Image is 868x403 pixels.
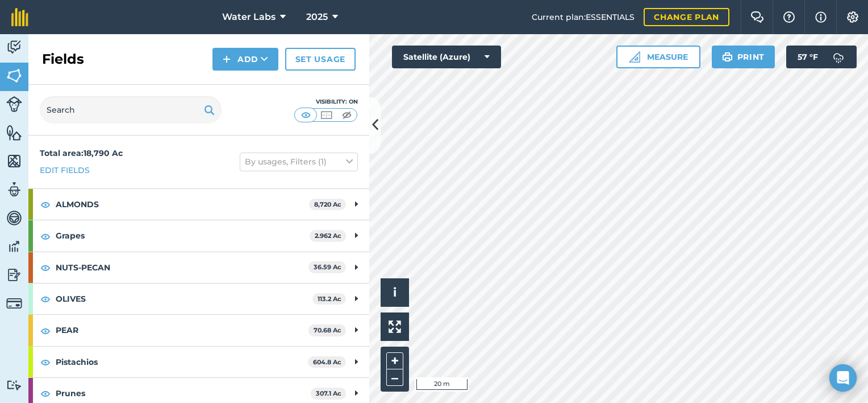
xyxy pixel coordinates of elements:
button: 57 °F [786,46,857,68]
img: svg+xml;base64,PHN2ZyB4bWxucz0iaHR0cDovL3d3dy53My5vcmcvMjAwMC9zdmciIHdpZHRoPSI1NiIgaGVpZ2h0PSI2MC... [6,153,22,170]
img: A question mark icon [782,11,796,23]
a: Edit fields [40,164,90,176]
img: svg+xml;base64,PHN2ZyB4bWxucz0iaHR0cDovL3d3dy53My5vcmcvMjAwMC9zdmciIHdpZHRoPSIxOCIgaGVpZ2h0PSIyNC... [40,324,51,338]
span: 57 ° F [798,46,818,68]
a: Set usage [285,48,356,71]
img: A cog icon [846,11,859,23]
button: + [386,352,403,369]
img: Ruler icon [629,51,640,63]
strong: OLIVES [56,283,312,314]
div: Grapes2.962 Ac [28,220,369,251]
img: svg+xml;base64,PHN2ZyB4bWxucz0iaHR0cDovL3d3dy53My5vcmcvMjAwMC9zdmciIHdpZHRoPSIxOSIgaGVpZ2h0PSIyNC... [722,50,733,64]
strong: ALMONDS [56,189,309,220]
strong: 113.2 Ac [318,295,341,303]
button: By usages, Filters (1) [240,153,358,171]
input: Search [40,96,222,124]
button: Add [212,48,278,71]
button: – [386,369,403,386]
span: i [393,285,397,299]
strong: NUTS-PECAN [56,252,308,283]
img: svg+xml;base64,PD94bWwgdmVyc2lvbj0iMS4wIiBlbmNvZGluZz0idXRmLTgiPz4KPCEtLSBHZW5lcmF0b3I6IEFkb2JlIE... [6,96,22,112]
img: svg+xml;base64,PHN2ZyB4bWxucz0iaHR0cDovL3d3dy53My5vcmcvMjAwMC9zdmciIHdpZHRoPSIxOCIgaGVpZ2h0PSIyNC... [40,292,51,306]
strong: 2.962 Ac [315,232,341,240]
strong: 604.8 Ac [313,358,341,366]
img: svg+xml;base64,PD94bWwgdmVyc2lvbj0iMS4wIiBlbmNvZGluZz0idXRmLTgiPz4KPCEtLSBHZW5lcmF0b3I6IEFkb2JlIE... [827,46,850,68]
strong: Pistachios [56,347,308,377]
img: svg+xml;base64,PHN2ZyB4bWxucz0iaHR0cDovL3d3dy53My5vcmcvMjAwMC9zdmciIHdpZHRoPSIxOSIgaGVpZ2h0PSIyNC... [204,103,215,117]
img: svg+xml;base64,PHN2ZyB4bWxucz0iaHR0cDovL3d3dy53My5vcmcvMjAwMC9zdmciIHdpZHRoPSIxOCIgaGVpZ2h0PSIyNC... [40,229,51,243]
div: NUTS-PECAN36.59 Ac [28,252,369,283]
img: svg+xml;base64,PD94bWwgdmVyc2lvbj0iMS4wIiBlbmNvZGluZz0idXRmLTgiPz4KPCEtLSBHZW5lcmF0b3I6IEFkb2JlIE... [6,295,22,311]
img: svg+xml;base64,PHN2ZyB4bWxucz0iaHR0cDovL3d3dy53My5vcmcvMjAwMC9zdmciIHdpZHRoPSIxOCIgaGVpZ2h0PSIyNC... [40,198,51,211]
img: svg+xml;base64,PHN2ZyB4bWxucz0iaHR0cDovL3d3dy53My5vcmcvMjAwMC9zdmciIHdpZHRoPSIxOCIgaGVpZ2h0PSIyNC... [40,261,51,274]
img: svg+xml;base64,PHN2ZyB4bWxucz0iaHR0cDovL3d3dy53My5vcmcvMjAwMC9zdmciIHdpZHRoPSI1MCIgaGVpZ2h0PSI0MC... [340,109,354,121]
img: svg+xml;base64,PHN2ZyB4bWxucz0iaHR0cDovL3d3dy53My5vcmcvMjAwMC9zdmciIHdpZHRoPSIxOCIgaGVpZ2h0PSIyNC... [40,355,51,369]
img: svg+xml;base64,PD94bWwgdmVyc2lvbj0iMS4wIiBlbmNvZGluZz0idXRmLTgiPz4KPCEtLSBHZW5lcmF0b3I6IEFkb2JlIE... [6,209,22,227]
button: Print [712,46,775,68]
a: Change plan [644,8,729,26]
strong: 307.1 Ac [316,389,341,397]
strong: PEAR [56,315,308,346]
img: Four arrows, one pointing top left, one top right, one bottom right and the last bottom left [389,320,401,333]
img: svg+xml;base64,PD94bWwgdmVyc2lvbj0iMS4wIiBlbmNvZGluZz0idXRmLTgiPz4KPCEtLSBHZW5lcmF0b3I6IEFkb2JlIE... [6,266,22,283]
img: svg+xml;base64,PD94bWwgdmVyc2lvbj0iMS4wIiBlbmNvZGluZz0idXRmLTgiPz4KPCEtLSBHZW5lcmF0b3I6IEFkb2JlIE... [6,181,22,198]
span: Current plan : ESSENTIALS [532,11,635,23]
div: Visibility: On [294,97,358,106]
img: svg+xml;base64,PHN2ZyB4bWxucz0iaHR0cDovL3d3dy53My5vcmcvMjAwMC9zdmciIHdpZHRoPSI1NiIgaGVpZ2h0PSI2MC... [6,67,22,84]
img: svg+xml;base64,PHN2ZyB4bWxucz0iaHR0cDovL3d3dy53My5vcmcvMjAwMC9zdmciIHdpZHRoPSIxNCIgaGVpZ2h0PSIyNC... [223,52,231,66]
img: svg+xml;base64,PHN2ZyB4bWxucz0iaHR0cDovL3d3dy53My5vcmcvMjAwMC9zdmciIHdpZHRoPSI1NiIgaGVpZ2h0PSI2MC... [6,124,22,141]
img: svg+xml;base64,PHN2ZyB4bWxucz0iaHR0cDovL3d3dy53My5vcmcvMjAwMC9zdmciIHdpZHRoPSIxOCIgaGVpZ2h0PSIyNC... [40,386,51,400]
img: Two speech bubbles overlapping with the left bubble in the forefront [750,11,764,23]
span: 2025 [306,10,328,24]
div: PEAR70.68 Ac [28,315,369,346]
h2: Fields [42,50,84,68]
button: Satellite (Azure) [392,46,501,68]
strong: 36.59 Ac [314,263,341,271]
img: svg+xml;base64,PD94bWwgdmVyc2lvbj0iMS4wIiBlbmNvZGluZz0idXRmLTgiPz4KPCEtLSBHZW5lcmF0b3I6IEFkb2JlIE... [6,39,22,56]
strong: 70.68 Ac [314,326,341,334]
strong: Grapes [56,220,310,251]
div: Open Intercom Messenger [829,364,857,392]
strong: Total area : 18,790 Ac [40,148,123,158]
span: Water Labs [222,10,276,24]
div: ALMONDS8,720 Ac [28,189,369,220]
img: svg+xml;base64,PD94bWwgdmVyc2lvbj0iMS4wIiBlbmNvZGluZz0idXRmLTgiPz4KPCEtLSBHZW5lcmF0b3I6IEFkb2JlIE... [6,238,22,255]
img: svg+xml;base64,PHN2ZyB4bWxucz0iaHR0cDovL3d3dy53My5vcmcvMjAwMC9zdmciIHdpZHRoPSI1MCIgaGVpZ2h0PSI0MC... [299,109,313,121]
img: fieldmargin Logo [11,8,28,26]
button: i [381,278,409,307]
button: Measure [616,46,700,68]
div: OLIVES113.2 Ac [28,283,369,314]
img: svg+xml;base64,PHN2ZyB4bWxucz0iaHR0cDovL3d3dy53My5vcmcvMjAwMC9zdmciIHdpZHRoPSIxNyIgaGVpZ2h0PSIxNy... [815,10,827,24]
img: svg+xml;base64,PD94bWwgdmVyc2lvbj0iMS4wIiBlbmNvZGluZz0idXRmLTgiPz4KPCEtLSBHZW5lcmF0b3I6IEFkb2JlIE... [6,380,22,390]
div: Pistachios604.8 Ac [28,347,369,377]
strong: 8,720 Ac [314,200,341,208]
img: svg+xml;base64,PHN2ZyB4bWxucz0iaHR0cDovL3d3dy53My5vcmcvMjAwMC9zdmciIHdpZHRoPSI1MCIgaGVpZ2h0PSI0MC... [319,109,333,121]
